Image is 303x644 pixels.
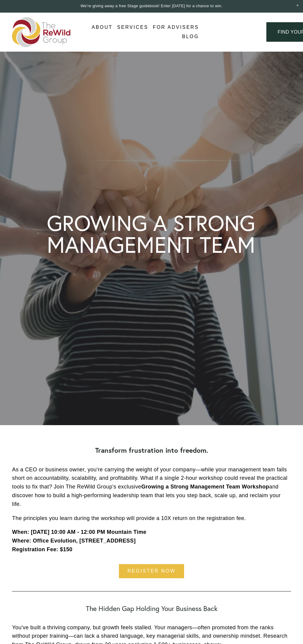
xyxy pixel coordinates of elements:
strong: When: [12,529,29,535]
a: register now [119,564,184,578]
p: The principles you learn during the workshop will provide a 10X return on the registration fee. [12,514,291,523]
h1: MANAGEMENT TEAM [47,234,255,256]
a: For Advisers [153,23,199,32]
h2: The Hidden Gap Holding Your Business Back [12,604,291,612]
strong: [DATE] 10:00 AM - 12:00 PM Mountain Time Where: Office Evolution, [STREET_ADDRESS] Registration F... [12,529,146,552]
a: folder dropdown [92,23,113,32]
img: The ReWild Group [12,17,71,47]
span: Services [117,23,148,32]
span: About [92,23,113,32]
h1: GROWING A STRONG [47,212,255,234]
a: folder dropdown [117,23,148,32]
p: As a CEO or business owner, you're carrying the weight of your company—while your management team... [12,465,291,509]
strong: Growing a Strong Management Team Workshop [141,484,269,490]
a: Blog [182,32,199,42]
strong: Transform frustration into freedom. [95,446,208,455]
